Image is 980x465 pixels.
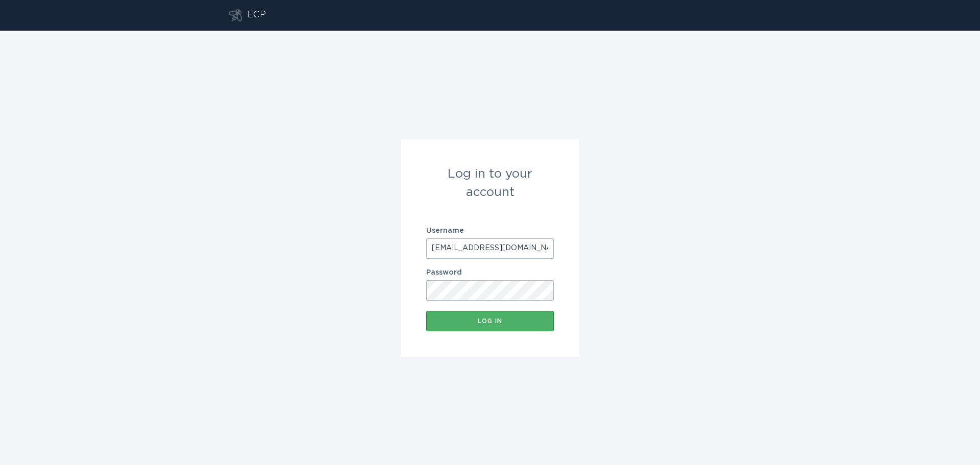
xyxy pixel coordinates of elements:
[229,9,242,21] button: Go to dashboard
[426,227,554,234] label: Username
[426,165,554,202] div: Log in to your account
[426,311,554,331] button: Log in
[426,269,554,276] label: Password
[431,318,549,324] div: Log in
[247,9,266,21] div: ECP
